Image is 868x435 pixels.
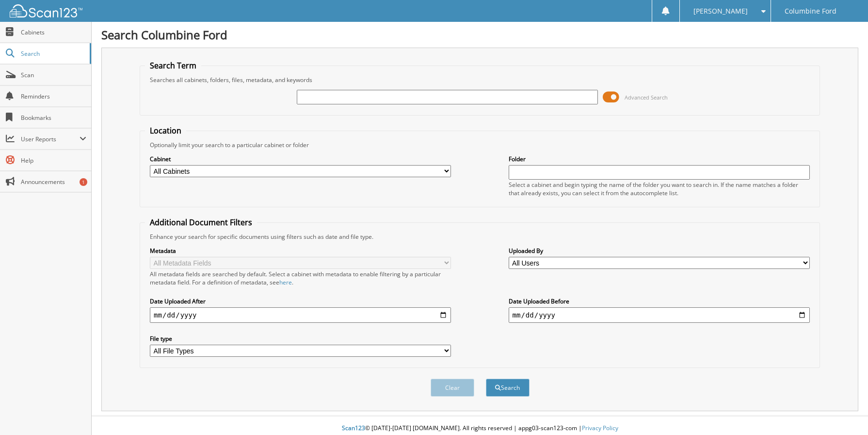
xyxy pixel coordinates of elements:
span: Reminders [21,92,86,100]
span: Bookmarks [21,114,86,122]
span: Announcements [21,178,86,186]
span: [PERSON_NAME] [693,8,748,14]
div: 1 [80,178,87,186]
label: Folder [509,155,810,163]
legend: Additional Document Filters [145,217,257,228]
span: Advanced Search [625,94,668,101]
span: Help [21,156,86,165]
span: Columbine Ford [785,8,836,14]
input: end [509,307,810,323]
span: Cabinets [21,28,86,36]
label: Date Uploaded Before [509,297,810,305]
span: Search [21,50,85,58]
legend: Search Term [145,60,201,71]
label: Uploaded By [509,247,810,255]
img: scan123-logo-white.svg [10,4,82,17]
h1: Search Columbine Ford [101,27,858,43]
label: File type [150,335,451,343]
a: here [279,278,292,286]
span: User Reports [21,135,80,143]
button: Clear [431,379,474,397]
legend: Location [145,125,186,136]
span: Scan [21,71,86,79]
label: Date Uploaded After [150,297,451,305]
button: Search [486,379,530,397]
div: Searches all cabinets, folders, files, metadata, and keywords [145,76,815,84]
iframe: Chat Widget [820,388,868,435]
div: Select a cabinet and begin typing the name of the folder you want to search in. If the name match... [509,181,810,197]
input: start [150,307,451,323]
label: Cabinet [150,155,451,163]
span: Scan123 [342,424,365,432]
div: Optionally limit your search to a particular cabinet or folder [145,141,815,149]
div: All metadata fields are searched by default. Select a cabinet with metadata to enable filtering b... [150,270,451,286]
a: Privacy Policy [582,424,618,432]
div: Enhance your search for specific documents using filters such as date and file type. [145,233,815,241]
label: Metadata [150,247,451,255]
